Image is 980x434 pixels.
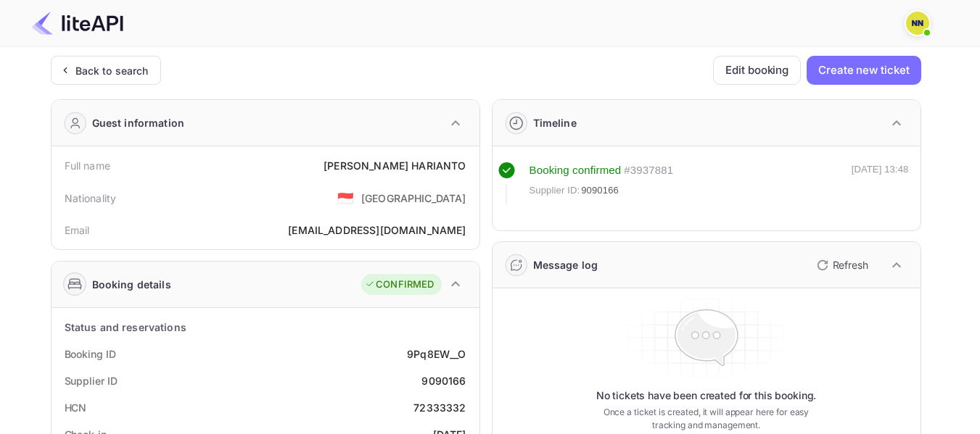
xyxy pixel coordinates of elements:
[75,63,149,78] div: Back to search
[65,346,116,362] div: Booking ID
[32,12,123,35] img: LiteAPI Logo
[65,400,87,415] div: HCN
[533,257,598,272] div: Message log
[288,222,466,238] div: [EMAIL_ADDRESS][DOMAIN_NAME]
[807,56,921,85] button: Create new ticket
[833,257,868,272] p: Refresh
[324,158,466,173] div: [PERSON_NAME] HARIANTO
[65,320,186,335] div: Status and reservations
[65,373,118,388] div: Supplier ID
[365,277,434,292] div: CONFIRMED
[581,183,619,198] span: 9090166
[530,183,580,198] span: Supplier ID:
[624,162,673,179] div: # 3937881
[361,191,466,206] div: [GEOGRAPHIC_DATA]
[337,185,354,211] span: United States
[533,115,577,130] div: Timeline
[808,254,874,277] button: Refresh
[530,162,622,179] div: Booking confirmed
[596,388,817,403] p: No tickets have been created for this booking.
[92,277,171,292] div: Booking details
[65,191,117,206] div: Nationality
[65,158,110,173] div: Full name
[65,222,90,238] div: Email
[421,373,466,388] div: 9090166
[413,400,466,415] div: 72333332
[92,115,185,130] div: Guest information
[713,56,801,85] button: Edit booking
[407,346,466,362] div: 9Pq8EW__O
[852,162,909,204] div: [DATE] 13:48
[592,406,821,432] p: Once a ticket is created, it will appear here for easy tracking and management.
[906,12,929,35] img: N/A N/A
